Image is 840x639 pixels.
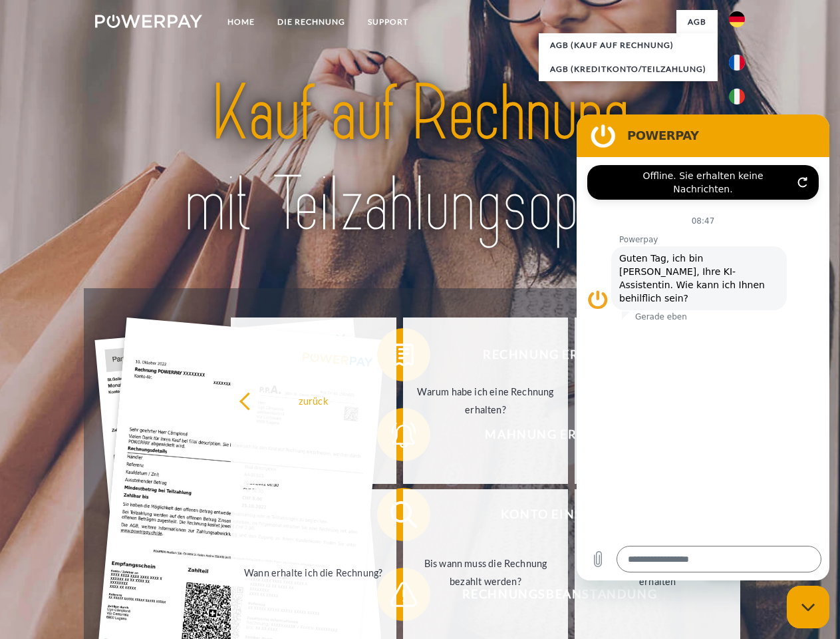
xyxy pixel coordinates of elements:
a: Home [216,10,266,34]
div: Bis wann muss die Rechnung bezahlt werden? [411,554,561,590]
a: DIE RECHNUNG [266,10,356,34]
img: title-powerpay_de.svg [127,64,713,255]
a: Was habe ich noch offen, ist meine Zahlung eingegangen? [575,318,740,484]
iframe: Messaging-Fenster [577,114,829,580]
img: fr [729,55,745,71]
a: agb [676,10,718,34]
div: zurück [239,391,388,409]
a: SUPPORT [356,10,420,34]
a: AGB (Kreditkonto/Teilzahlung) [539,57,718,81]
a: AGB (Kauf auf Rechnung) [539,33,718,57]
img: de [729,11,745,27]
iframe: Schaltfläche zum Öffnen des Messaging-Fensters; Konversation läuft [787,586,829,628]
div: Wann erhalte ich die Rechnung? [239,563,388,581]
div: Warum habe ich eine Rechnung erhalten? [411,383,561,419]
img: logo-powerpay-white.svg [95,15,202,28]
img: it [729,89,745,105]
